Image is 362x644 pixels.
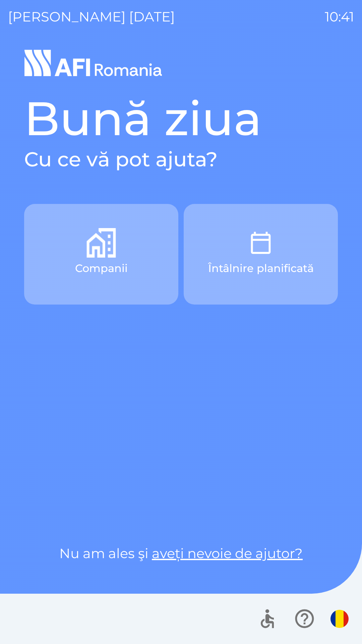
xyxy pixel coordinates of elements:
[208,260,314,276] p: Întâlnire planificată
[152,545,303,561] a: aveți nevoie de ajutor?
[24,204,178,305] button: Companii
[8,7,175,27] p: [PERSON_NAME] [DATE]
[184,204,338,305] button: Întâlnire planificată
[24,47,338,79] img: Logo
[24,147,338,172] h2: Cu ce vă pot ajuta?
[75,260,128,276] p: Companii
[24,90,338,147] h1: Bună ziua
[330,610,349,628] img: ro flag
[246,228,276,258] img: 91d325ef-26b3-4739-9733-70a8ac0e35c7.png
[24,543,338,563] p: Nu am ales şi
[325,7,354,27] p: 10:41
[86,228,116,258] img: b9f982fa-e31d-4f99-8b4a-6499fa97f7a5.png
